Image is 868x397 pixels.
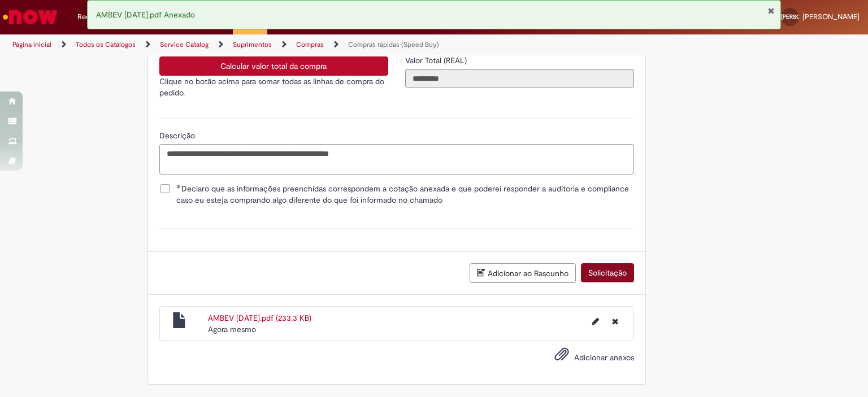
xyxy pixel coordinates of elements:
[348,40,439,49] a: Compras rápidas (Speed Buy)
[1,6,59,28] img: ServiceNow
[176,183,634,206] span: Declaro que as informações preenchidas correspondem a cotação anexada e que poderei responder a a...
[470,263,576,283] button: Adicionar ao Rascunho
[76,40,136,49] a: Todos os Catálogos
[159,76,388,98] p: Clique no botão acima para somar todas as linhas de compra do pedido.
[176,184,181,189] span: Obrigatório Preenchido
[552,344,572,370] button: Adicionar anexos
[159,56,388,76] button: Calcular valor total da compra
[405,55,469,66] label: Somente leitura - Valor Total (REAL)
[405,69,634,88] input: Valor Total (REAL)
[208,324,256,334] time: 29/09/2025 14:30:22
[8,34,570,55] ul: Trilhas de página
[77,11,117,23] span: Requisições
[160,40,209,49] a: Service Catalog
[296,40,324,49] a: Compras
[96,10,195,20] span: AMBEV [DATE].pdf Anexado
[12,40,51,49] a: Página inicial
[605,312,625,330] button: Excluir AMBEV 29.09.25.pdf
[159,130,197,141] span: Descrição
[233,40,272,49] a: Suprimentos
[574,352,634,363] span: Adicionar anexos
[159,144,634,174] textarea: Descrição
[208,324,256,334] span: Agora mesmo
[581,263,634,282] button: Solicitação
[405,55,469,66] span: Somente leitura - Valor Total (REAL)
[802,12,860,21] span: [PERSON_NAME]
[585,312,606,330] button: Editar nome de arquivo AMBEV 29.09.25.pdf
[767,6,775,15] button: Fechar Notificação
[208,313,311,323] a: AMBEV [DATE].pdf (233.3 KB)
